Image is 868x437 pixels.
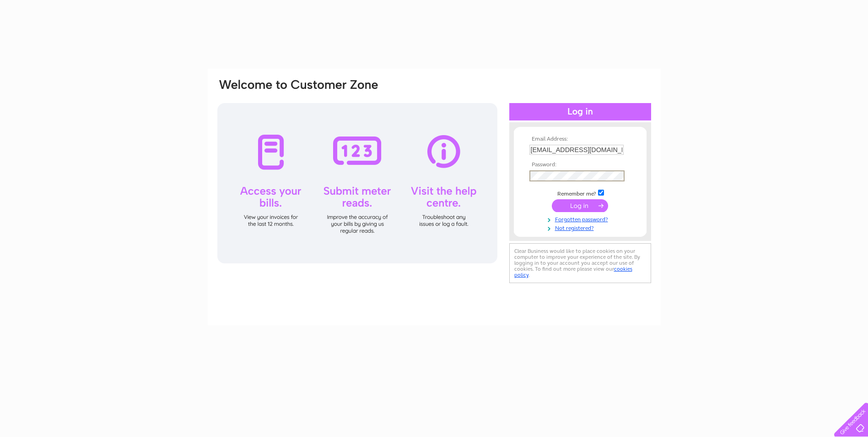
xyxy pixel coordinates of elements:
[509,243,651,283] div: Clear Business would like to place cookies on your computer to improve your experience of the sit...
[529,223,633,232] a: Not registered?
[527,188,633,197] td: Remember me?
[527,162,633,168] th: Password:
[552,199,608,212] input: Submit
[527,136,633,142] th: Email Address:
[514,266,632,278] a: cookies policy
[529,214,633,223] a: Forgotten password?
